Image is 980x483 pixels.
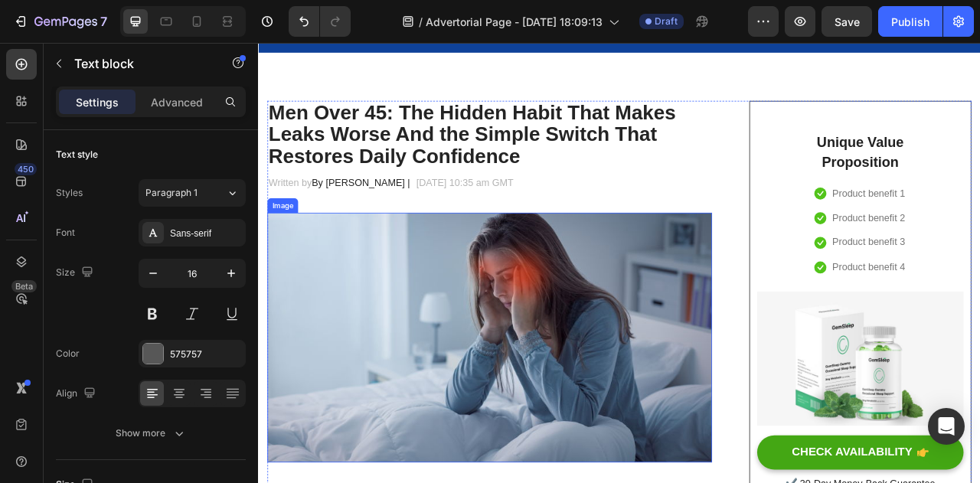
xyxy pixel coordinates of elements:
span: / [419,14,423,30]
div: Beta [11,280,37,292]
span: Draft [655,15,678,28]
div: 575757 [170,348,242,361]
div: Undo/Redo [289,6,351,37]
button: Show more [56,419,246,447]
iframe: Design area [258,43,980,483]
button: 7 [6,6,114,37]
div: Show more [116,426,187,441]
p: 7 [100,12,107,31]
div: Color [56,347,80,361]
div: Align [56,383,99,404]
div: Text style [56,148,98,162]
span: Advertorial Page - [DATE] 18:09:13 [426,14,603,30]
p: Product benefit 2 [730,212,823,234]
p: Product benefit 3 [730,243,823,265]
span: Save [835,15,860,28]
button: Publish [878,6,942,37]
button: Save [822,6,872,37]
div: Sans-serif [170,227,242,240]
p: Unique Value Proposition [700,113,831,165]
div: Open Intercom Messenger [928,408,965,445]
span: Paragraph 1 [145,186,198,200]
p: Product benefit 4 [730,274,823,296]
div: Size [56,263,96,283]
p: Advanced [151,94,203,110]
div: Image [15,200,47,214]
p: Settings [76,94,119,110]
p: Product benefit 1 [730,181,823,203]
div: Font [56,226,75,240]
div: 450 [15,163,37,175]
div: Publish [891,14,929,30]
p: Text block [74,54,204,73]
button: Paragraph 1 [139,179,246,207]
div: Styles [56,186,83,200]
